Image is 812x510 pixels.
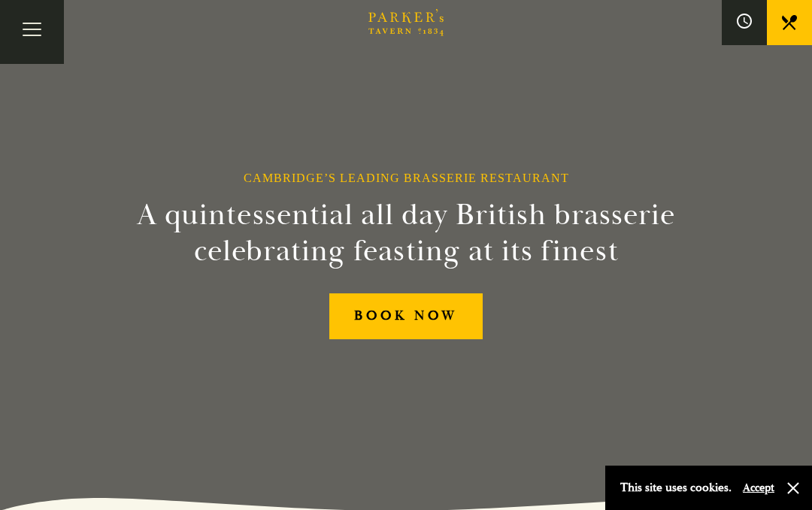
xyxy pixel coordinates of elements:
[329,293,483,339] a: BOOK NOW
[620,477,732,499] p: This site uses cookies.
[244,171,569,185] h1: Cambridge’s Leading Brasserie Restaurant
[786,481,801,496] button: Close and accept
[743,481,774,495] button: Accept
[123,197,689,269] h2: A quintessential all day British brasserie celebrating feasting at its finest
